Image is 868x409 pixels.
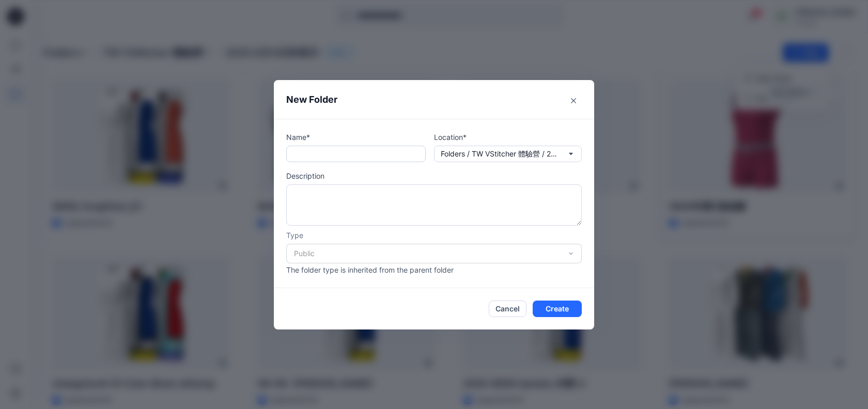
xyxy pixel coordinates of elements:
[434,132,582,143] p: Location*
[286,170,582,181] p: Description
[434,146,582,162] button: Folders / TW VStitcher 體驗營 / 2025 8月4日班展示
[441,148,560,160] p: Folders / TW VStitcher 體驗營 / 2025 8月4日班展示
[489,301,526,317] button: Cancel
[286,230,582,241] p: Type
[565,92,582,109] button: Close
[533,301,582,317] button: Create
[286,132,426,143] p: Name*
[286,264,582,275] p: The folder type is inherited from the parent folder
[274,80,594,119] header: New Folder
